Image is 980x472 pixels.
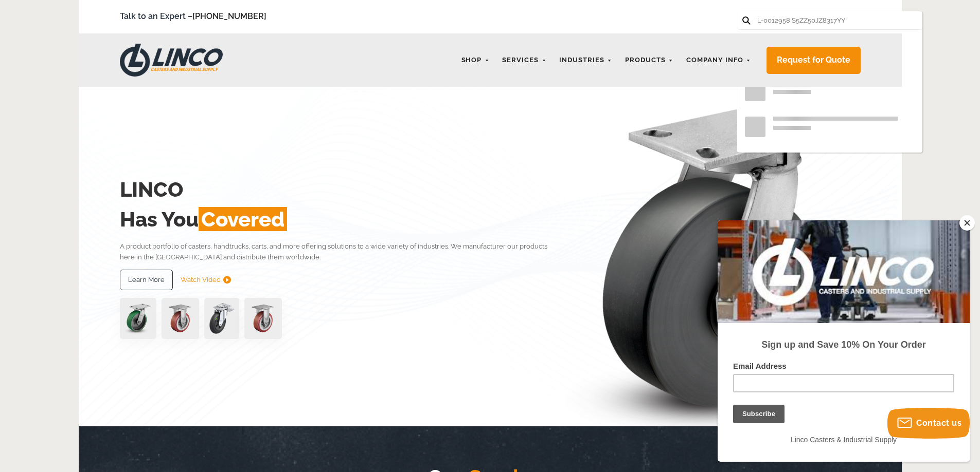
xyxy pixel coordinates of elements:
[44,119,208,129] strong: Sign up and Save 10% On Your Order
[497,50,551,70] a: Services
[204,298,239,339] img: lvwpp200rst849959jpg-30522-removebg-preview-1.png
[887,408,970,439] button: Contact us
[120,204,563,234] h2: Has You
[620,50,679,70] a: Products
[767,47,861,74] a: Request for Quote
[73,215,179,223] span: Linco Casters & Industrial Supply
[846,10,861,23] a: 0
[681,50,756,70] a: Company Info
[162,298,199,339] img: capture-59611-removebg-preview-1.png
[120,298,156,339] img: pn3orx8a-94725-1-1-.png
[456,50,495,70] a: Shop
[120,270,173,290] a: Learn More
[192,11,266,21] a: [PHONE_NUMBER]
[15,184,67,203] input: Subscribe
[120,241,563,263] p: A product portfolio of casters, handtrucks, carts, and more offering solutions to a wide variety ...
[181,270,231,290] a: Watch Video
[959,215,975,231] button: Close
[223,276,231,284] img: subtract.png
[199,207,287,231] span: Covered
[856,9,860,17] span: 0
[15,141,237,154] label: Email Address
[554,50,617,70] a: Industries
[756,11,846,29] input: Search
[120,175,563,204] h2: LINCO
[244,298,282,339] img: capture-59611-removebg-preview-1.png
[565,87,861,426] img: linco_caster
[120,10,266,24] span: Talk to an Expert –
[120,44,223,77] img: LINCO CASTERS & INDUSTRIAL SUPPLY
[916,418,961,428] span: Contact us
